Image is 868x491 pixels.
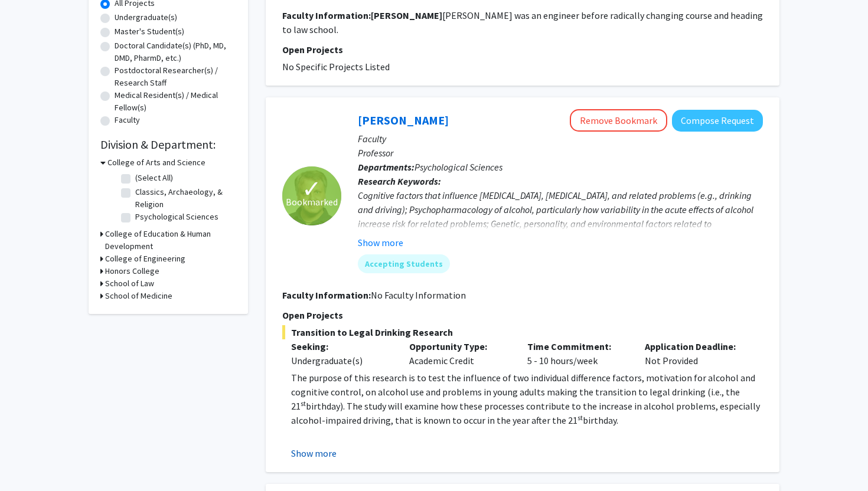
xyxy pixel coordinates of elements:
fg-read-more: [PERSON_NAME] was an engineer before radically changing course and heading to law school. [282,9,763,35]
span: ✓ [302,183,322,195]
p: Application Deadline: [645,339,745,353]
p: Faculty [358,132,763,146]
p: Open Projects [282,42,763,57]
h2: Division & Department: [100,138,236,152]
button: Show more [358,235,403,250]
sup: st [577,413,583,422]
p: Opportunity Type: [409,339,510,353]
span: birthday. [583,414,618,426]
button: Compose Request to Denis McCarthy [672,110,763,132]
div: Cognitive factors that influence [MEDICAL_DATA], [MEDICAL_DATA], and related problems (e.g., drin... [358,188,763,245]
p: Seeking: [291,339,391,353]
span: The purpose of this research is to test the influence of two individual difference factors, motiv... [291,372,755,412]
span: No Specific Projects Listed [282,61,390,73]
label: Medical Resident(s) / Medical Fellow(s) [115,89,236,114]
div: Not Provided [636,339,754,368]
iframe: Chat [9,438,50,482]
b: [PERSON_NAME] [371,9,442,21]
h3: School of Law [105,277,154,290]
h3: School of Medicine [105,290,172,302]
label: Psychological Sciences [135,211,218,223]
b: Departments: [358,161,415,173]
label: Doctoral Candidate(s) (PhD, MD, DMD, PharmD, etc.) [115,40,236,64]
span: No Faculty Information [371,289,466,301]
span: birthday). The study will examine how these processes contribute to the increase in alcohol probl... [291,400,760,426]
label: Faculty [115,114,140,126]
p: Professor [358,146,763,160]
button: Remove Bookmark [570,109,667,132]
label: Undergraduate(s) [115,11,177,24]
span: Psychological Sciences [415,161,502,173]
div: 5 - 10 hours/week [518,339,637,368]
div: Academic Credit [400,339,518,368]
button: Show more [291,446,337,460]
span: Transition to Legal Drinking Research [282,325,763,339]
b: Faculty Information: [282,289,371,301]
div: Undergraduate(s) [291,353,391,368]
h3: College of Engineering [105,253,185,265]
a: [PERSON_NAME] [358,113,449,127]
label: Classics, Archaeology, & Religion [135,186,233,211]
b: Research Keywords: [358,175,441,187]
b: Faculty Information: [282,9,371,21]
label: Master's Student(s) [115,25,184,38]
mat-chip: Accepting Students [358,254,450,273]
h3: College of Arts and Science [107,156,205,169]
p: Time Commitment: [527,339,628,353]
sup: st [301,399,306,408]
label: Postdoctoral Researcher(s) / Research Staff [115,64,236,89]
h3: Honors College [105,265,159,277]
p: Open Projects [282,308,763,322]
h3: College of Education & Human Development [105,228,236,253]
label: (Select All) [135,172,173,184]
span: Bookmarked [286,195,338,209]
